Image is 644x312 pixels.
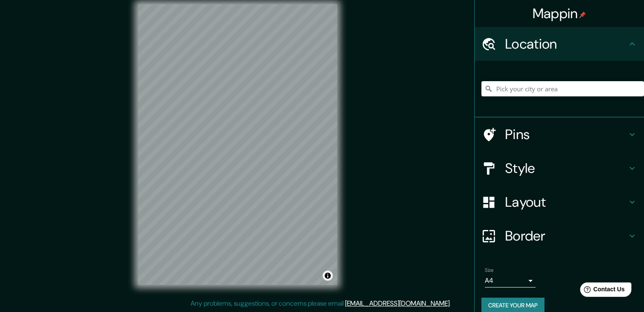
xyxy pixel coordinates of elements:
canvas: Map [138,4,337,285]
div: Layout [475,185,644,219]
div: Style [475,151,644,185]
div: . [451,298,452,309]
button: Toggle attribution [323,271,333,281]
div: Border [475,219,644,253]
h4: Border [505,227,627,244]
a: [EMAIL_ADDRESS][DOMAIN_NAME] [345,299,450,308]
h4: Location [505,36,627,52]
div: Pins [475,118,644,151]
h4: Pins [505,126,627,143]
h4: Mappin [533,5,586,22]
div: A4 [485,274,536,287]
input: Pick your city or area [481,81,644,96]
div: Location [475,27,644,61]
label: Size [485,267,494,274]
div: . [452,298,454,309]
img: pin-icon.png [579,11,586,18]
iframe: Help widget launcher [569,279,635,303]
p: Any problems, suggestions, or concerns please email . [191,298,451,309]
h4: Style [505,160,627,177]
h4: Layout [505,194,627,211]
